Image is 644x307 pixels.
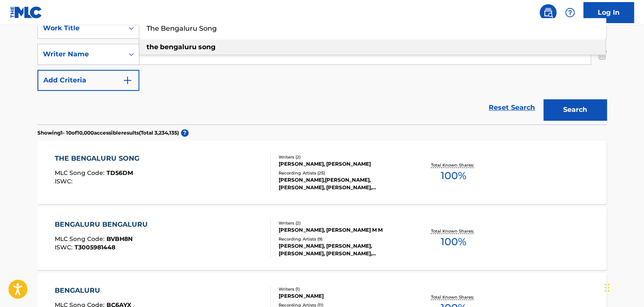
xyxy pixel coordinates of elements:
[279,236,406,242] div: Recording Artists ( 9 )
[583,2,634,23] a: Log In
[279,286,406,292] div: Writers ( 1 )
[37,70,139,91] button: Add Criteria
[604,275,609,300] div: Drag
[75,243,115,251] span: T3005981448
[160,43,197,51] strong: bengaluru
[55,220,152,230] div: BENGALURU BENGALURU
[565,8,575,18] img: help
[37,129,179,137] p: Showing 1 - 10 of 10,000 accessible results (Total 3,234,135 )
[543,8,553,18] img: search
[55,169,106,177] span: MLC Song Code :
[43,49,119,59] div: Writer Name
[540,4,556,21] a: Public Search
[10,6,43,19] img: MLC Logo
[279,176,406,191] div: [PERSON_NAME],[PERSON_NAME], [PERSON_NAME], [PERSON_NAME], [PERSON_NAME], [PERSON_NAME], [PERSON_...
[279,292,406,300] div: [PERSON_NAME]
[146,43,158,51] strong: the
[440,168,466,183] span: 100 %
[198,43,216,51] strong: song
[431,162,476,168] p: Total Known Shares:
[181,129,189,137] span: ?
[279,170,406,176] div: Recording Artists ( 25 )
[43,23,119,33] div: Work Title
[106,169,133,177] span: TD56DM
[55,235,106,243] span: MLC Song Code :
[55,153,144,164] div: THE BENGALURU SONG
[37,207,607,270] a: BENGALURU BENGALURUMLC Song Code:BVBH8NISWC:T3005981448Writers (2)[PERSON_NAME], [PERSON_NAME] M ...
[55,286,131,296] div: BENGALURU
[279,154,406,160] div: Writers ( 2 )
[279,242,406,257] div: [PERSON_NAME], [PERSON_NAME], [PERSON_NAME], [PERSON_NAME], [PERSON_NAME], [PERSON_NAME], [PERSON...
[55,177,75,185] span: ISWC :
[37,18,607,124] form: Search Form
[55,243,75,251] span: ISWC :
[543,99,607,120] button: Search
[431,294,476,300] p: Total Known Shares:
[279,160,406,168] div: [PERSON_NAME], [PERSON_NAME]
[431,228,476,234] p: Total Known Shares:
[602,267,644,307] iframe: Chat Widget
[279,226,406,234] div: [PERSON_NAME], [PERSON_NAME] M M
[484,98,539,117] a: Reset Search
[122,75,133,85] img: 9d2ae6d4665cec9f34b9.svg
[562,4,578,21] div: Help
[440,234,466,249] span: 100 %
[106,235,133,243] span: BVBH8N
[279,220,406,226] div: Writers ( 2 )
[37,141,607,204] a: THE BENGALURU SONGMLC Song Code:TD56DMISWC:Writers (2)[PERSON_NAME], [PERSON_NAME]Recording Artis...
